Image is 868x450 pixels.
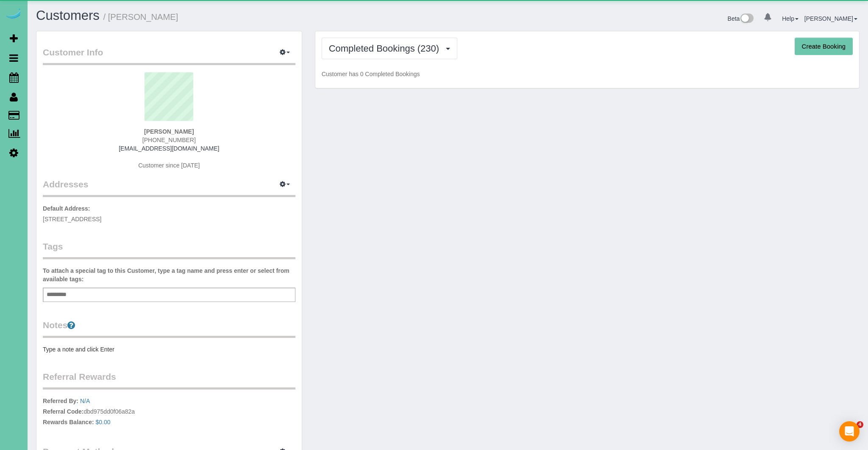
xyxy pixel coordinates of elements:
p: dbd975dd0f06a82a [43,397,295,428]
legend: Referral Rewards [43,370,295,390]
label: Default Address: [43,204,90,213]
p: Customer has 0 Completed Bookings [322,70,853,78]
small: / [PERSON_NAME] [103,12,178,22]
pre: Type a note and click Enter [43,345,295,354]
a: [EMAIL_ADDRESS][DOMAIN_NAME] [119,145,219,152]
label: Rewards Balance: [43,418,94,426]
a: Beta [728,15,754,22]
a: Help [782,15,798,22]
a: N/A [80,398,90,404]
label: Referred By: [43,397,78,405]
span: 4 [857,421,863,428]
span: Customer since [DATE] [138,162,200,169]
span: [STREET_ADDRESS] [43,216,101,222]
a: [PERSON_NAME] [804,15,857,22]
label: Referral Code: [43,407,83,416]
img: New interface [740,14,754,25]
a: $0.00 [96,419,111,425]
span: [PHONE_NUMBER] [142,137,196,143]
img: Automaid Logo [5,8,22,20]
div: Open Intercom Messenger [839,421,860,442]
strong: [PERSON_NAME] [144,128,194,135]
label: To attach a special tag to this Customer, type a tag name and press enter or select from availabl... [43,266,295,283]
button: Completed Bookings (230) [322,38,458,59]
a: Customers [36,8,100,23]
legend: Tags [43,240,295,259]
span: Completed Bookings (230) [329,43,443,54]
legend: Customer Info [43,46,295,65]
legend: Notes [43,319,295,338]
button: Create Booking [795,38,853,55]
